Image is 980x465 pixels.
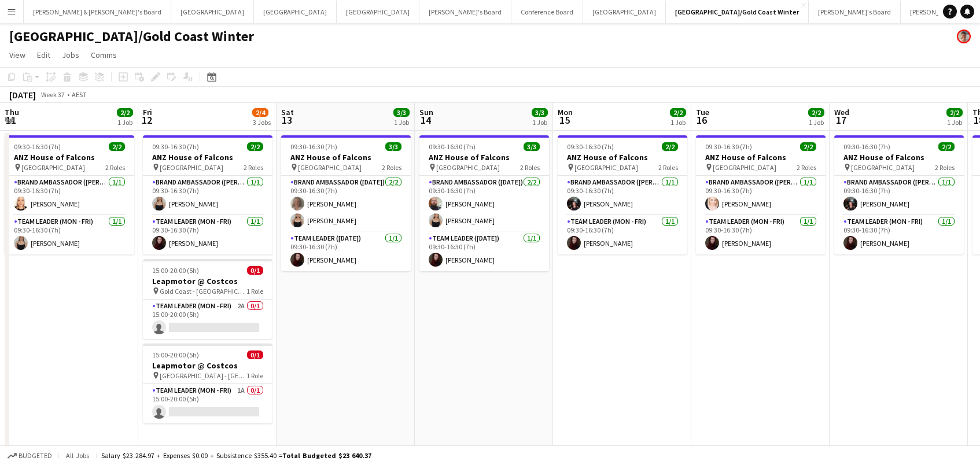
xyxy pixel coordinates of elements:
span: Sat [281,107,294,117]
app-card-role: Team Leader (Mon - Fri)1/109:30-16:30 (7h)[PERSON_NAME] [834,215,964,254]
span: [GEOGRAPHIC_DATA] [574,163,638,172]
app-card-role: Brand Ambassador ([DATE])2/209:30-16:30 (7h)[PERSON_NAME][PERSON_NAME] [419,176,549,232]
h3: ANZ House of Falcons [419,152,549,163]
span: [GEOGRAPHIC_DATA] [851,163,915,172]
app-job-card: 15:00-20:00 (5h)0/1Leapmotor @ Costcos [GEOGRAPHIC_DATA] - [GEOGRAPHIC_DATA]1 RoleTeam Leader (Mo... [143,344,272,423]
span: 0/1 [247,266,263,275]
span: 09:30-16:30 (7h) [290,142,337,151]
span: 09:30-16:30 (7h) [567,142,614,151]
span: Tue [696,107,709,117]
span: [GEOGRAPHIC_DATA] [298,163,362,172]
app-card-role: Brand Ambassador ([PERSON_NAME])1/109:30-16:30 (7h)[PERSON_NAME] [558,176,687,215]
h1: [GEOGRAPHIC_DATA]/Gold Coast Winter [9,28,254,45]
button: [GEOGRAPHIC_DATA] [254,1,337,23]
span: 2 Roles [658,163,678,172]
h3: ANZ House of Falcons [696,152,826,163]
span: 09:30-16:30 (7h) [843,142,890,151]
app-card-role: Team Leader (Mon - Fri)2A0/115:00-20:00 (5h) [143,300,272,339]
div: 3 Jobs [253,118,271,127]
div: 1 Job [809,118,824,127]
app-card-role: Team Leader (Mon - Fri)1/109:30-16:30 (7h)[PERSON_NAME] [5,215,134,254]
app-job-card: 09:30-16:30 (7h)3/3ANZ House of Falcons [GEOGRAPHIC_DATA]2 RolesBrand Ambassador ([DATE])2/209:30... [281,135,411,271]
span: 0/1 [247,350,263,359]
div: 1 Job [947,118,962,127]
span: 3/3 [524,142,540,151]
span: Wed [834,107,849,117]
div: [DATE] [9,89,36,101]
span: 09:30-16:30 (7h) [429,142,476,151]
span: [GEOGRAPHIC_DATA] [21,163,85,172]
span: 09:30-16:30 (7h) [152,142,199,151]
span: 2 Roles [520,163,540,172]
span: 2/2 [247,142,263,151]
div: 1 Job [394,118,409,127]
span: Week 37 [38,90,67,99]
span: 2/2 [117,108,133,117]
app-job-card: 09:30-16:30 (7h)2/2ANZ House of Falcons [GEOGRAPHIC_DATA]2 RolesBrand Ambassador ([PERSON_NAME])1... [5,135,134,254]
app-card-role: Team Leader (Mon - Fri)1/109:30-16:30 (7h)[PERSON_NAME] [143,215,272,254]
span: 3/3 [385,142,401,151]
app-card-role: Brand Ambassador ([PERSON_NAME])1/109:30-16:30 (7h)[PERSON_NAME] [143,176,272,215]
span: 1 Role [246,287,263,296]
h3: ANZ House of Falcons [5,152,134,163]
a: Edit [32,47,55,62]
app-card-role: Brand Ambassador ([PERSON_NAME])1/109:30-16:30 (7h)[PERSON_NAME] [834,176,964,215]
app-card-role: Team Leader (Mon - Fri)1/109:30-16:30 (7h)[PERSON_NAME] [558,215,687,254]
span: 15:00-20:00 (5h) [152,350,199,359]
h3: ANZ House of Falcons [834,152,964,163]
span: [GEOGRAPHIC_DATA] [436,163,500,172]
span: 17 [832,113,849,127]
span: 2/2 [938,142,955,151]
span: [GEOGRAPHIC_DATA] - [GEOGRAPHIC_DATA] [160,371,246,380]
button: Budgeted [6,449,54,462]
span: View [9,50,25,60]
app-job-card: 09:30-16:30 (7h)2/2ANZ House of Falcons [GEOGRAPHIC_DATA]2 RolesBrand Ambassador ([PERSON_NAME])1... [558,135,687,254]
span: Jobs [62,50,79,60]
span: All jobs [64,451,91,460]
span: 11 [3,113,19,127]
button: Conference Board [511,1,583,23]
h3: ANZ House of Falcons [281,152,411,163]
div: 1 Job [117,118,132,127]
span: [GEOGRAPHIC_DATA] [160,163,223,172]
div: 1 Job [670,118,686,127]
app-job-card: 09:30-16:30 (7h)3/3ANZ House of Falcons [GEOGRAPHIC_DATA]2 RolesBrand Ambassador ([DATE])2/209:30... [419,135,549,271]
span: [GEOGRAPHIC_DATA] [713,163,776,172]
app-user-avatar: Victoria Hunt [957,29,971,43]
app-card-role: Team Leader ([DATE])1/109:30-16:30 (7h)[PERSON_NAME] [419,232,549,271]
h3: Leapmotor @ Costcos [143,360,272,371]
span: 2/2 [800,142,816,151]
span: Total Budgeted $23 640.37 [282,451,371,460]
span: 3/3 [393,108,410,117]
button: [PERSON_NAME] & [PERSON_NAME]'s Board [24,1,171,23]
app-job-card: 09:30-16:30 (7h)2/2ANZ House of Falcons [GEOGRAPHIC_DATA]2 RolesBrand Ambassador ([PERSON_NAME])1... [143,135,272,254]
span: 2 Roles [935,163,955,172]
span: 2 Roles [244,163,263,172]
button: [GEOGRAPHIC_DATA]/Gold Coast Winter [666,1,809,23]
button: [PERSON_NAME]'s Board [809,1,901,23]
a: Jobs [57,47,84,62]
div: 09:30-16:30 (7h)2/2ANZ House of Falcons [GEOGRAPHIC_DATA]2 RolesBrand Ambassador ([PERSON_NAME])1... [696,135,826,254]
span: Fri [143,107,152,117]
a: Comms [86,47,121,62]
span: 09:30-16:30 (7h) [14,142,61,151]
span: 13 [279,113,294,127]
app-card-role: Brand Ambassador ([PERSON_NAME])1/109:30-16:30 (7h)[PERSON_NAME] [5,176,134,215]
span: 2/4 [252,108,268,117]
span: 2/2 [946,108,963,117]
app-job-card: 09:30-16:30 (7h)2/2ANZ House of Falcons [GEOGRAPHIC_DATA]2 RolesBrand Ambassador ([PERSON_NAME])1... [834,135,964,254]
div: AEST [72,90,87,99]
div: 1 Job [532,118,547,127]
span: Comms [91,50,117,60]
span: Budgeted [19,452,52,460]
button: [GEOGRAPHIC_DATA] [583,1,666,23]
span: 2/2 [109,142,125,151]
span: 2 Roles [105,163,125,172]
span: 2/2 [808,108,824,117]
app-job-card: 15:00-20:00 (5h)0/1Leapmotor @ Costcos Gold Coast - [GEOGRAPHIC_DATA]1 RoleTeam Leader (Mon - Fri... [143,259,272,339]
span: 1 Role [246,371,263,380]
